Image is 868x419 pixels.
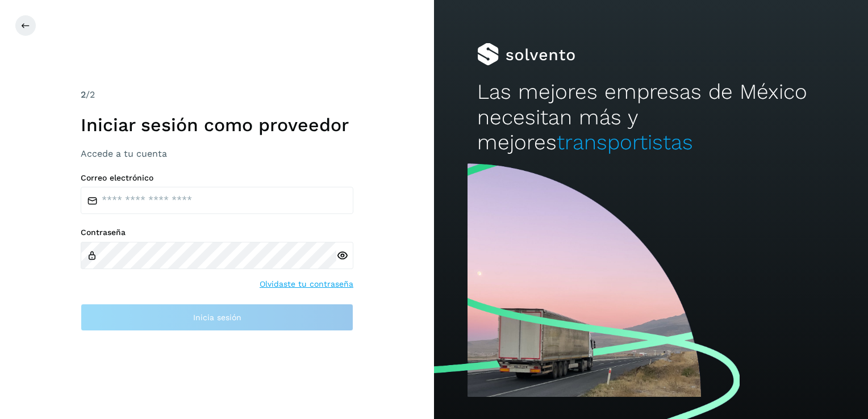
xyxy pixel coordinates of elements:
[81,173,353,183] label: Correo electrónico
[193,313,241,321] span: Inicia sesión
[260,278,353,290] a: Olvidaste tu contraseña
[81,304,353,331] button: Inicia sesión
[81,148,353,159] h3: Accede a tu cuenta
[477,79,824,155] h2: Las mejores empresas de México necesitan más y mejores
[81,228,353,237] label: Contraseña
[81,89,86,100] span: 2
[81,88,353,102] div: /2
[81,114,353,136] h1: Iniciar sesión como proveedor
[557,130,693,154] span: transportistas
